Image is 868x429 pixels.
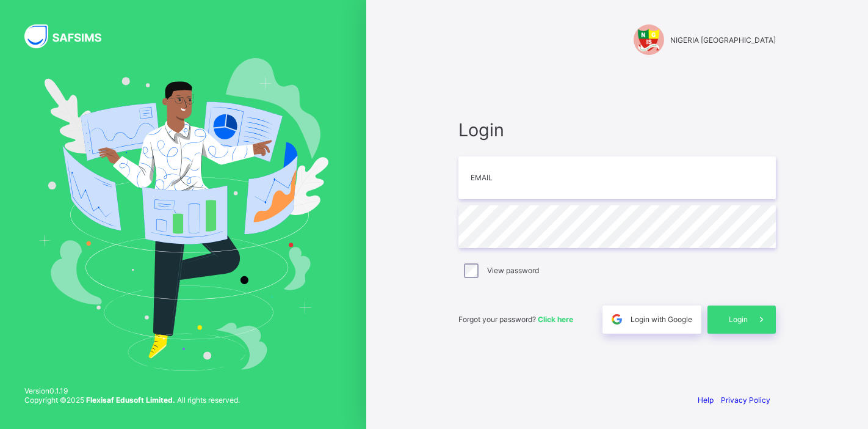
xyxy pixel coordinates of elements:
label: View password [487,266,539,275]
span: Login with Google [631,315,692,324]
span: Copyright © 2025 All rights reserved. [24,395,240,405]
img: SAFSIMS Logo [24,24,116,48]
span: Forgot your password? [458,315,573,324]
span: Login [729,315,748,324]
span: Version 0.1.19 [24,386,240,395]
a: Click here [538,315,573,324]
strong: Flexisaf Edusoft Limited. [86,395,175,405]
span: Login [458,119,776,141]
a: Help [698,395,714,405]
img: google.396cfc9801f0270233282035f929180a.svg [610,312,624,326]
span: NIGERIA [GEOGRAPHIC_DATA] [670,35,776,45]
img: Hero Image [38,58,328,371]
a: Privacy Policy [721,395,770,405]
